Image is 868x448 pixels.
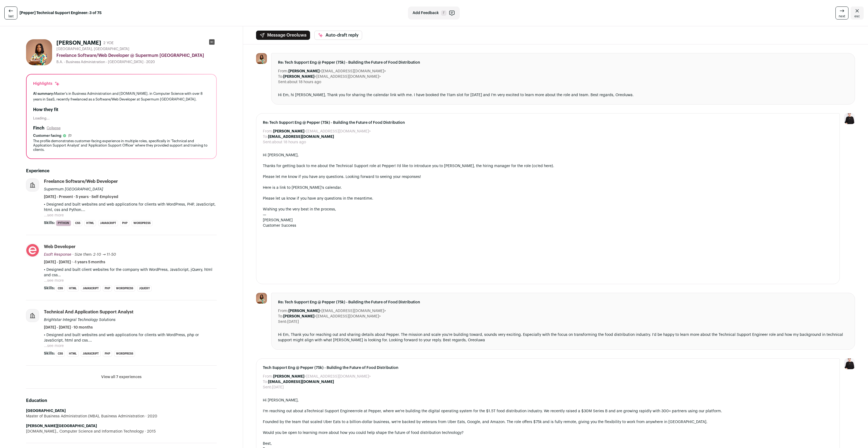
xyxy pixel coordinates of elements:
span: [GEOGRAPHIC_DATA], [GEOGRAPHIC_DATA] [56,47,129,51]
img: ab65f873dbcdf155dd9b315b2caba2a41ef1f17eae2cec3e8128d6aeaffe3d42.jpg [256,293,267,304]
span: last [8,14,14,18]
h2: Experience [26,168,217,174]
p: • Designed and built websites and web applications for clients with WordPress, PHP, JavaScript, h... [44,202,217,213]
span: Skills: [44,351,55,356]
span: Re: Tech Support Eng @ Pepper (75k) - Building the Future of Food Distribution [278,300,848,305]
img: ab65f873dbcdf155dd9b315b2caba2a41ef1f17eae2cec3e8128d6aeaffe3d42.jpg [256,53,267,64]
li: PHP [103,351,112,357]
h2: How they fit [33,106,210,113]
li: WordPress [114,351,135,357]
a: Technical Support Engineer [307,409,356,413]
span: Skills: [44,285,55,291]
b: [EMAIL_ADDRESS][DOMAIN_NAME] [268,135,334,139]
dd: <[EMAIL_ADDRESS][DOMAIN_NAME]> [283,74,381,79]
img: 9240684-medium_jpg [844,358,855,369]
div: Loading... [33,116,210,121]
dt: To: [263,379,268,385]
div: Wishing you the very best in the process, [263,207,833,212]
div: Hi Em, hi [PERSON_NAME], Thank you for sharing the calendar link with me. I have booked the 11am ... [278,92,848,98]
div: Would you be open to learning more about how you could help shape the future of food distribution... [263,430,833,436]
a: Close [851,7,864,20]
dd: about 18 hours ago [287,79,321,85]
dt: Sent: [263,385,272,390]
div: Hi Em, Thank you for reaching out and sharing details about Pepper. The mission and scale you’re ... [278,332,848,343]
strong: [Pepper] Technical Support Engineer: 3 of 75 [20,10,102,16]
b: [PERSON_NAME] [283,75,314,79]
dd: about 18 hours ago [272,139,306,145]
button: Collapse [47,126,60,130]
span: [DATE] - [DATE] · -1 years 5 months [44,259,105,265]
b: [PERSON_NAME] [283,314,314,318]
div: [PERSON_NAME] [263,217,833,223]
li: CSS [56,285,65,291]
span: Tech Support Eng @ Pepper (75k) - Building the Future of Food Distribution [263,365,833,371]
li: PHP [120,220,129,226]
div: Founded by the team that scaled Uber Eats to a billion-dollar business, we're backed by veterans ... [263,419,833,425]
b: [PERSON_NAME] [288,69,320,73]
img: company-logo-placeholder-414d4e2ec0e2ddebbe968bf319fdfe5acfe0c9b87f798d344e800bc9a89632a0.png [26,179,39,191]
dt: To: [278,74,283,79]
span: next [839,14,845,18]
img: 9240684-medium_jpg [844,113,855,124]
span: Skills: [44,220,55,226]
dt: From: [278,69,288,74]
div: Highlights [33,81,60,86]
button: ...see more [44,213,64,218]
button: ...see more [44,278,64,283]
li: CSS [73,220,82,226]
dt: Sent: [278,79,287,85]
li: WordPress [114,285,135,291]
li: PHP [103,285,112,291]
li: HTML [67,351,79,357]
div: The profile demonstrates customer-facing experience in multiple roles, specifically in 'Technical... [33,139,210,152]
span: Customer facing [33,134,61,138]
div: Master's in Business Administration and [DOMAIN_NAME]. in Computer Science with over 8 years in S... [33,91,210,102]
button: Message Oreoluwa [256,31,310,40]
h2: Finch [33,125,44,131]
dt: Sent: [263,139,272,145]
span: 2020 [144,414,157,419]
span: [DATE] - [DATE] · 10 months [44,325,93,330]
li: HTML [84,220,96,226]
b: [EMAIL_ADDRESS][DOMAIN_NAME] [268,380,334,384]
div: Thanks for getting back to me about the Technical Support role at Pepper! I'd like to introduce y... [263,163,833,169]
li: JavaScript [98,220,118,226]
dd: <[EMAIL_ADDRESS][DOMAIN_NAME]> [288,308,386,314]
span: Brightstar Integral Technology Solutions [44,318,116,322]
div: Hi [PERSON_NAME], [263,152,833,158]
span: Re: Tech Support Eng @ Pepper (75k) - Building the Future of Food Distribution [278,60,848,65]
dd: <[EMAIL_ADDRESS][DOMAIN_NAME]> [283,314,381,319]
div: — [263,212,833,217]
span: 2015 [144,429,156,434]
strong: [GEOGRAPHIC_DATA] [26,409,66,413]
button: Add Feedback F [408,7,460,20]
button: ...see more [44,343,64,349]
span: esc [854,14,860,18]
span: Esoft Response [44,253,71,257]
div: Please let us know if you have any questions in the meantime. [263,196,833,201]
span: Supermum [GEOGRAPHIC_DATA] [44,187,103,191]
span: · Size then: 2-10 → 11-50 [72,253,116,257]
dd: [DATE] [272,385,284,390]
button: Auto-draft reply [314,31,362,40]
h1: [PERSON_NAME] [56,39,101,47]
dt: To: [278,314,283,319]
a: next [835,7,848,20]
span: Please let me know if you have any questions. Looking forward to seeing your responses! [263,175,421,179]
strong: [PERSON_NAME][GEOGRAPHIC_DATA] [26,424,97,428]
div: 2 YOE [103,40,114,46]
img: ab65f873dbcdf155dd9b315b2caba2a41ef1f17eae2cec3e8128d6aeaffe3d42.jpg [26,39,52,65]
div: I'm reaching out about a role at Pepper, where we're building the digital operating system for th... [263,408,833,414]
div: Web Developer [44,244,76,250]
a: last [4,7,17,20]
img: company-logo-placeholder-414d4e2ec0e2ddebbe968bf319fdfe5acfe0c9b87f798d344e800bc9a89632a0.png [26,309,39,322]
span: Re: Tech Support Eng @ Pepper (75k) - Building the Future of Food Distribution [263,120,833,125]
li: WordPress [132,220,152,226]
div: [DOMAIN_NAME]., Computer Science and Information Technology [26,429,217,434]
h2: Education [26,397,217,404]
dd: <[EMAIL_ADDRESS][DOMAIN_NAME]> [273,129,371,134]
div: Freelance Software/Web Developer @ Supermum [GEOGRAPHIC_DATA] [56,52,217,59]
div: Technical and Application Support Analyst [44,309,133,315]
p: • Designed and built client websites for the company with WordPress, JavaScript, jQuery, html and... [44,267,217,278]
span: [DATE] - Present · 5 years · Self-Employed [44,194,118,200]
